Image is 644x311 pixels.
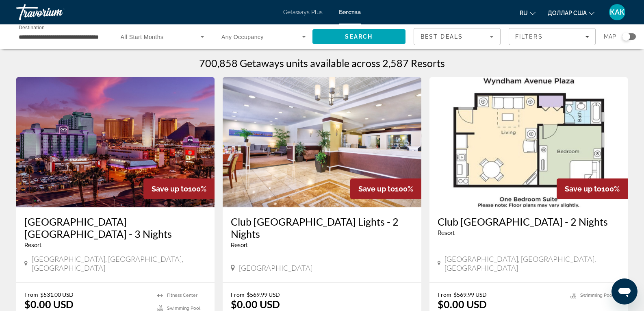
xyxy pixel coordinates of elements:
img: Club Wyndham Harbour Lights - 2 Nights [223,77,421,207]
span: $569.99 USD [453,291,487,298]
a: Getaways Plus [283,9,323,15]
img: Club Wyndham Avenue Plaza - 2 Nights [429,77,628,207]
span: From [438,291,451,298]
a: Травориум [16,2,98,23]
font: ru [520,10,528,16]
button: Search [312,29,406,44]
input: Select destination [19,32,103,42]
a: Club [GEOGRAPHIC_DATA] - 2 Nights [438,215,620,228]
span: $531.00 USD [40,291,74,298]
span: Best Deals [421,33,463,40]
span: Resort [231,242,248,248]
span: Fitness Center [167,293,197,298]
span: Filters [515,33,543,40]
font: КАК [610,8,624,16]
p: $0.00 USD [24,298,74,310]
div: 100% [557,178,628,199]
span: From [231,291,245,298]
h1: 700,858 Getaways units available across 2,587 Resorts [199,57,445,69]
span: Resort [24,242,41,248]
mat-select: Sort by [421,32,494,41]
p: $0.00 USD [438,298,487,310]
iframe: Кнопка запуска окна обмена сообщениями [611,278,637,304]
span: Resort [438,230,455,236]
a: Club [GEOGRAPHIC_DATA] Lights - 2 Nights [231,215,413,240]
div: 100% [143,178,215,199]
span: Save up to [152,185,188,193]
a: Бегства [339,9,361,15]
button: Filters [509,28,596,45]
span: Save up to [565,185,601,193]
span: Save up to [358,185,395,193]
span: Search [345,33,373,40]
span: [GEOGRAPHIC_DATA] [239,263,312,272]
span: Swimming Pool [580,293,614,298]
span: Map [604,31,616,42]
button: Изменить валюту [548,7,594,19]
span: Any Occupancy [221,34,264,40]
span: [GEOGRAPHIC_DATA], [GEOGRAPHIC_DATA], [GEOGRAPHIC_DATA] [445,254,620,272]
span: $569.99 USD [247,291,280,298]
span: Swimming Pool [167,306,200,311]
span: [GEOGRAPHIC_DATA], [GEOGRAPHIC_DATA], [GEOGRAPHIC_DATA] [32,254,207,272]
font: доллар США [548,10,587,16]
div: 100% [350,178,421,199]
a: [GEOGRAPHIC_DATA] [GEOGRAPHIC_DATA] - 3 Nights [24,215,206,240]
button: Меню пользователя [607,4,628,21]
span: Destination [19,25,45,30]
button: Изменить язык [520,7,536,19]
span: From [24,291,38,298]
span: All Start Months [121,34,164,40]
p: $0.00 USD [231,298,280,310]
img: OYO Hotel & Casino Las Vegas - 3 Nights [16,77,215,207]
